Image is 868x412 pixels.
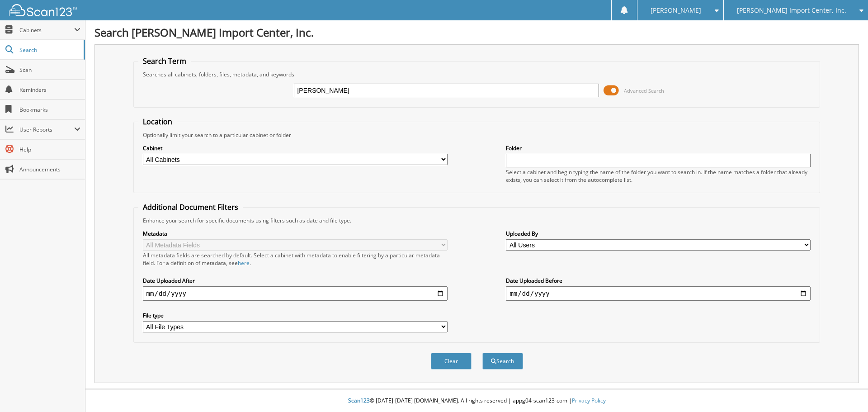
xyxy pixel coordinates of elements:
[138,56,191,66] legend: Search Term
[624,87,664,94] span: Advanced Search
[348,397,370,404] span: Scan123
[143,312,448,319] label: File type
[143,251,448,267] div: All metadata fields are searched by default. Select a cabinet with metadata to enable filtering b...
[9,4,77,16] img: scan123-logo-white.svg
[138,131,816,139] div: Optionally limit your search to a particular cabinet or folder
[19,106,80,114] span: Bookmarks
[143,286,448,301] input: start
[506,168,811,184] div: Select a cabinet and begin typing the name of the folder you want to search in. If the name match...
[85,390,868,412] div: © [DATE]-[DATE] [DOMAIN_NAME]. All rights reserved | appg04-scan123-com |
[138,202,243,212] legend: Additional Document Filters
[19,26,74,34] span: Cabinets
[19,46,79,54] span: Search
[19,86,80,94] span: Reminders
[431,353,472,369] button: Clear
[138,71,816,78] div: Searches all cabinets, folders, files, metadata, and keywords
[19,166,80,173] span: Announcements
[138,217,816,224] div: Enhance your search for specific documents using filters such as date and file type.
[94,25,859,40] h1: Search [PERSON_NAME] Import Center, Inc.
[143,144,448,152] label: Cabinet
[823,369,868,412] iframe: Chat Widget
[482,353,523,369] button: Search
[737,8,846,13] span: [PERSON_NAME] Import Center, Inc.
[572,397,606,404] a: Privacy Policy
[143,277,448,284] label: Date Uploaded After
[238,259,250,267] a: here
[506,286,811,301] input: end
[138,117,177,127] legend: Location
[506,144,811,152] label: Folder
[19,146,80,153] span: Help
[143,230,448,237] label: Metadata
[19,126,74,133] span: User Reports
[19,66,80,74] span: Scan
[651,8,701,13] span: [PERSON_NAME]
[506,230,811,237] label: Uploaded By
[506,277,811,284] label: Date Uploaded Before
